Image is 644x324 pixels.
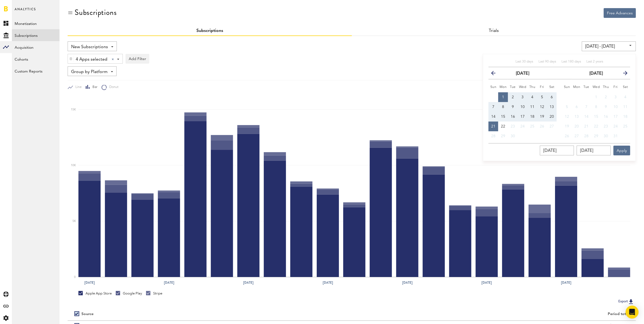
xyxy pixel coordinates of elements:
[537,112,547,122] button: 19
[196,29,223,33] a: Subscriptions
[547,112,557,122] button: 20
[550,105,554,109] span: 13
[490,86,497,89] small: Sunday
[572,122,582,131] button: 20
[164,280,174,285] text: [DATE]
[508,102,518,112] button: 9
[611,102,620,112] button: 10
[527,92,537,102] button: 4
[530,105,534,109] span: 11
[604,125,608,128] span: 23
[84,280,95,285] text: [DATE]
[550,115,554,119] span: 20
[613,115,618,119] span: 17
[530,115,534,119] span: 18
[75,8,117,17] div: Subscriptions
[112,58,114,60] div: Clear
[78,291,112,296] div: Apple App Store
[402,280,412,285] text: [DATE]
[537,92,547,102] button: 5
[624,95,626,99] span: 4
[595,95,597,99] span: 1
[547,122,557,131] button: 27
[501,115,505,119] span: 15
[518,92,527,102] button: 3
[562,60,581,63] span: Last 180 days
[582,102,591,112] button: 7
[591,92,601,102] button: 1
[518,112,527,122] button: 17
[566,105,568,109] span: 5
[601,131,611,141] button: 30
[491,125,496,128] span: 21
[613,105,618,109] span: 10
[511,115,515,119] span: 16
[146,291,162,296] div: Stripe
[576,105,578,109] span: 6
[74,276,76,279] text: 0
[613,125,618,128] span: 24
[561,280,571,285] text: [DATE]
[623,105,628,109] span: 11
[604,8,636,18] button: Free Advances
[498,92,508,102] button: 1
[582,122,591,131] button: 21
[539,60,556,63] span: Last 90 days
[540,105,544,109] span: 12
[508,92,518,102] button: 2
[520,125,525,128] span: 24
[601,122,611,131] button: 23
[547,92,557,102] button: 6
[107,85,118,90] span: Donut
[498,122,508,131] button: 22
[502,105,504,109] span: 8
[551,95,553,99] span: 6
[359,312,629,316] div: Period total
[591,102,601,112] button: 8
[72,220,76,223] text: 5K
[628,298,634,305] img: Export
[605,95,607,99] span: 2
[530,125,534,128] span: 25
[537,122,547,131] button: 26
[518,102,527,112] button: 10
[617,298,636,305] button: Export
[527,102,537,112] button: 11
[562,102,572,112] button: 5
[502,95,504,99] span: 1
[527,112,537,122] button: 18
[585,105,587,109] span: 7
[594,125,598,128] span: 22
[574,125,579,128] span: 20
[605,105,607,109] span: 9
[572,112,582,122] button: 13
[12,17,60,29] a: Monetization
[611,92,620,102] button: 3
[613,146,630,155] button: Apply
[527,122,537,131] button: 25
[492,105,494,109] span: 7
[489,29,499,33] a: Trials
[508,122,518,131] button: 23
[583,86,589,89] small: Tuesday
[512,95,514,99] span: 2
[601,112,611,122] button: 16
[11,4,31,9] span: Support
[562,112,572,122] button: 12
[572,102,582,112] button: 6
[537,102,547,112] button: 12
[71,42,108,52] span: New Subscriptions
[611,131,620,141] button: 31
[520,115,525,119] span: 17
[71,108,76,111] text: 15K
[501,125,505,128] span: 22
[491,115,496,119] span: 14
[613,134,618,138] span: 31
[593,86,600,89] small: Wednesday
[508,112,518,122] button: 16
[498,112,508,122] button: 15
[508,131,518,141] button: 30
[518,122,527,131] button: 24
[512,105,514,109] span: 9
[12,29,60,41] a: Subscriptions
